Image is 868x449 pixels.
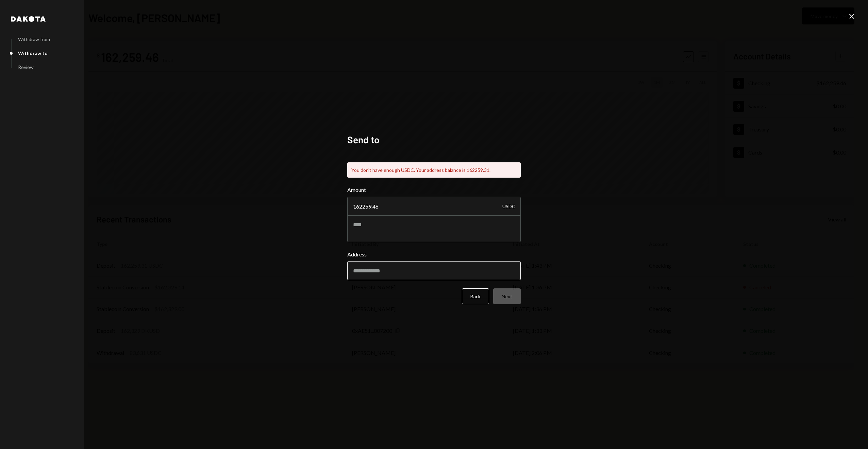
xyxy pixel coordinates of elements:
h2: Send to [347,133,521,146]
div: You don't have enough USDC. Your address balance is 162259.31. [347,162,521,178]
label: Amount [347,186,521,194]
div: Review [18,64,34,70]
div: Withdraw to [18,50,48,56]
input: Enter amount [347,197,521,216]
div: USDC [502,197,515,216]
label: Address [347,250,521,258]
div: Withdraw from [18,36,50,42]
button: Back [462,288,489,304]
